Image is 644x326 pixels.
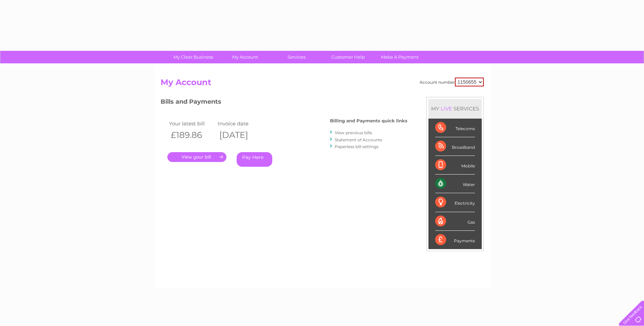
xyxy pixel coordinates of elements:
a: My Account [217,51,273,63]
a: . [167,152,226,162]
div: Payments [435,231,475,249]
a: Customer Help [320,51,376,63]
div: Broadband [435,137,475,156]
h2: My Account [161,78,484,90]
h3: Bills and Payments [161,97,407,109]
a: My Clear Business [165,51,221,63]
a: Paperless bill settings [335,144,379,149]
div: LIVE [439,105,454,112]
div: Telecoms [435,119,475,137]
a: Services [269,51,325,63]
div: Account number [420,78,484,86]
div: Gas [435,212,475,231]
a: Pay Here [237,152,272,167]
a: View previous bills [335,130,372,135]
a: Statement of Accounts [335,137,382,142]
th: [DATE] [216,128,265,142]
a: Make A Payment [372,51,428,63]
div: Mobile [435,156,475,175]
th: £189.86 [167,128,216,142]
div: Water [435,175,475,193]
div: Electricity [435,193,475,212]
div: MY SERVICES [428,99,482,118]
td: Invoice date [216,119,265,128]
h4: Billing and Payments quick links [330,118,407,123]
td: Your latest bill [167,119,216,128]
